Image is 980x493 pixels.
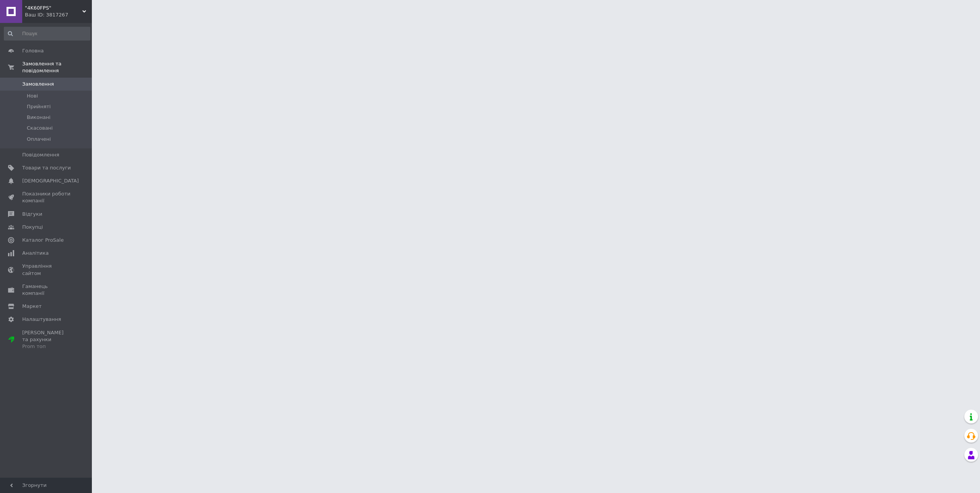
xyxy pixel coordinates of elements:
span: Нові [27,93,38,99]
span: [DEMOGRAPHIC_DATA] [22,177,79,184]
span: Повідомлення [22,151,59,158]
span: Каталог ProSale [22,237,64,244]
div: Prom топ [22,343,71,350]
span: Прийняті [27,103,51,110]
span: Замовлення [22,81,54,88]
span: Управління сайтом [22,263,71,277]
div: Ваш ID: 3817267 [25,11,92,18]
span: Відгуки [22,211,42,218]
span: Головна [22,47,44,54]
span: Показники роботи компанії [22,190,71,204]
span: [PERSON_NAME] та рахунки [22,329,71,350]
span: Оплачені [27,136,51,143]
span: Виконані [27,114,51,121]
span: "4K60FPS" [25,5,82,11]
span: Покупці [22,224,43,231]
span: Аналітика [22,250,49,257]
span: Товари та послуги [22,164,71,171]
span: Маркет [22,303,42,310]
span: Налаштування [22,316,61,323]
span: Скасовані [27,125,53,132]
span: Гаманець компанії [22,283,71,297]
input: Пошук [4,27,90,41]
span: Замовлення та повідомлення [22,60,92,74]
